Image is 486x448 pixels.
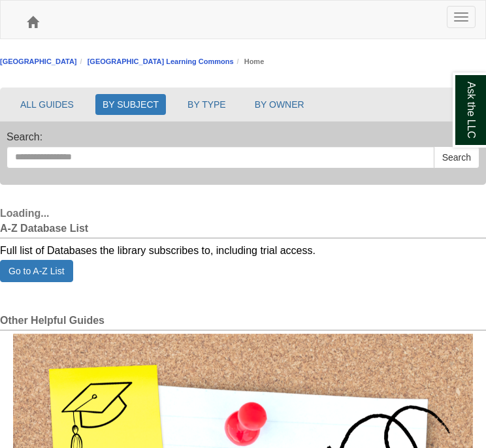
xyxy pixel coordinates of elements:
span: Search: [7,131,42,142]
button: BY OWNER [248,94,312,115]
input: Search this Group [7,146,434,168]
li: Home [234,56,265,68]
button: BY SUBJECT [95,94,166,115]
button: Search [434,146,479,168]
button: ALL GUIDES [13,94,81,115]
a: [GEOGRAPHIC_DATA] Learning Commons [88,57,234,65]
button: BY TYPE [180,94,233,115]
